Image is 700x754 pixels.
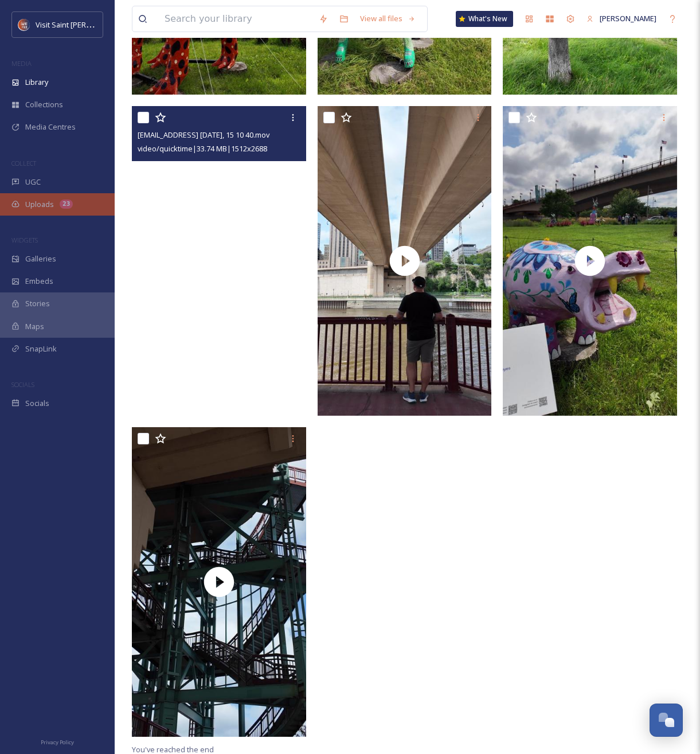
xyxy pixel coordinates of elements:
span: Library [25,77,48,88]
span: Privacy Policy [41,739,74,746]
input: Search your library [159,6,313,32]
span: Embeds [25,276,53,287]
img: thumbnail [318,106,492,416]
span: Uploads [25,199,54,210]
a: [PERSON_NAME] [581,7,662,30]
span: WIDGETS [11,236,38,244]
span: SOCIALS [11,380,34,389]
button: Open Chat [650,704,683,737]
img: Visit%20Saint%20Paul%20Updated%20Profile%20Image.jpg [18,19,30,30]
a: What's New [456,11,513,27]
img: thumbnail [132,427,306,737]
a: View all files [354,7,421,30]
span: Maps [25,321,44,332]
span: COLLECT [11,159,36,167]
span: UGC [25,177,41,187]
span: Collections [25,99,63,110]
span: Socials [25,398,49,409]
span: Galleries [25,253,56,264]
video: ext_1757011978.501137_onlyaubss@gmail.com-Video Aug 17 2025, 15 10 40.mov [132,106,306,416]
span: video/quicktime | 33.74 MB | 1512 x 2688 [138,143,267,154]
img: thumbnail [503,106,677,416]
span: [EMAIL_ADDRESS] [DATE], 15 10 40.mov [138,130,269,140]
span: SnapLink [25,343,57,354]
span: MEDIA [11,59,32,68]
span: Media Centres [25,122,76,132]
div: 23 [60,200,73,209]
span: [PERSON_NAME] [600,13,656,24]
span: Stories [25,298,50,309]
span: Visit Saint [PERSON_NAME] [36,19,127,30]
a: Privacy Policy [41,735,74,748]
